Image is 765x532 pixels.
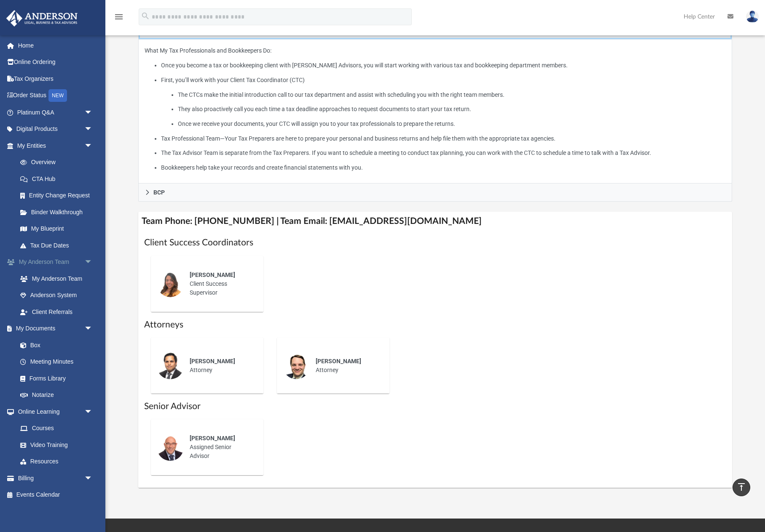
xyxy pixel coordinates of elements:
[6,54,105,71] a: Online Ordering
[144,319,726,331] h1: Attorneys
[84,254,101,271] span: arrow_drop_down
[161,162,725,173] li: Bookkeepers help take your records and create financial statements with you.
[6,104,105,121] a: Platinum Q&Aarrow_drop_down
[84,320,101,338] span: arrow_drop_down
[145,45,726,173] p: What My Tax Professionals and Bookkeepers Do:
[12,303,105,320] a: Client Referrals
[316,358,361,364] span: [PERSON_NAME]
[178,104,726,114] li: They also proactively call you each time a tax deadline approaches to request documents to start ...
[114,16,124,22] a: menu
[12,436,97,453] a: Video Training
[736,482,746,492] i: vertical_align_top
[6,37,105,54] a: Home
[138,184,732,202] a: BCP
[12,387,101,404] a: Notarize
[12,420,101,437] a: Courses
[161,148,725,158] li: The Tax Advisor Team is separate from the Tax Preparers. If you want to schedule a meeting to con...
[12,187,105,204] a: Entity Change Request
[12,204,105,221] a: Binder Walkthrough
[6,470,105,487] a: Billingarrow_drop_down
[161,133,725,144] li: Tax Professional Team—Your Tax Preparers are here to prepare your personal and business returns a...
[4,10,80,27] img: Anderson Advisors Platinum Portal
[283,352,310,379] img: thumbnail
[6,403,101,420] a: Online Learningarrow_drop_down
[141,11,150,21] i: search
[12,354,101,370] a: Meeting Minutes
[138,40,732,184] div: Tax & Bookkeeping
[6,487,105,503] a: Events Calendar
[157,270,184,297] img: thumbnail
[144,237,726,249] h1: Client Success Coordinators
[190,271,235,278] span: [PERSON_NAME]
[138,212,732,231] h4: Team Phone: [PHONE_NUMBER] | Team Email: [EMAIL_ADDRESS][DOMAIN_NAME]
[184,428,258,466] div: Assigned Senior Advisor
[184,265,258,303] div: Client Success Supervisor
[178,90,726,100] li: The CTCs make the initial introduction call to our tax department and assist with scheduling you ...
[157,352,184,379] img: thumbnail
[178,119,726,129] li: Once we receive your documents, your CTC will assign you to your tax professionals to prepare the...
[84,121,101,138] span: arrow_drop_down
[6,137,105,154] a: My Entitiesarrow_drop_down
[733,479,750,496] a: vertical_align_top
[48,89,67,102] div: NEW
[6,254,105,271] a: My Anderson Teamarrow_drop_down
[12,370,97,387] a: Forms Library
[161,75,725,129] li: First, you’ll work with your Client Tax Coordinator (CTC)
[12,337,97,354] a: Box
[6,121,105,138] a: Digital Productsarrow_drop_down
[6,70,105,87] a: Tax Organizers
[310,351,384,380] div: Attorney
[144,400,726,412] h1: Senior Advisor
[157,434,184,461] img: thumbnail
[12,170,105,187] a: CTA Hub
[184,351,258,380] div: Attorney
[161,60,725,71] li: Once you become a tax or bookkeeping client with [PERSON_NAME] Advisors, you will start working w...
[6,87,105,104] a: Order StatusNEW
[12,154,105,171] a: Overview
[153,189,165,195] span: BCP
[12,453,101,470] a: Resources
[84,137,101,154] span: arrow_drop_down
[12,287,105,304] a: Anderson System
[12,270,101,287] a: My Anderson Team
[114,12,124,22] i: menu
[190,435,235,442] span: [PERSON_NAME]
[6,320,101,337] a: My Documentsarrow_drop_down
[84,470,101,487] span: arrow_drop_down
[190,358,235,364] span: [PERSON_NAME]
[12,237,105,254] a: Tax Due Dates
[84,104,101,121] span: arrow_drop_down
[746,11,759,23] img: User Pic
[12,221,101,237] a: My Blueprint
[84,403,101,420] span: arrow_drop_down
